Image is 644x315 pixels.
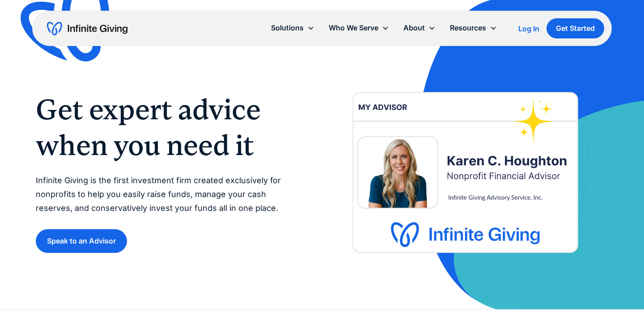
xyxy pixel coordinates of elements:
div: About [396,18,443,38]
div: Resources [450,22,486,34]
a: Log In [518,23,539,34]
div: Log In [518,25,539,32]
div: Solutions [264,18,322,38]
div: Solutions [271,22,304,34]
a: Speak to an Advisor [36,229,127,253]
h1: Get expert advice when you need it [36,92,304,163]
div: Who We Serve [322,18,396,38]
div: Resources [443,18,504,38]
a: home [47,21,127,36]
p: Infinite Giving is the first investment firm created exclusively for nonprofits to help you easil... [36,174,304,215]
a: Get Started [547,18,604,38]
div: About [403,22,425,34]
div: Who We Serve [329,22,378,34]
